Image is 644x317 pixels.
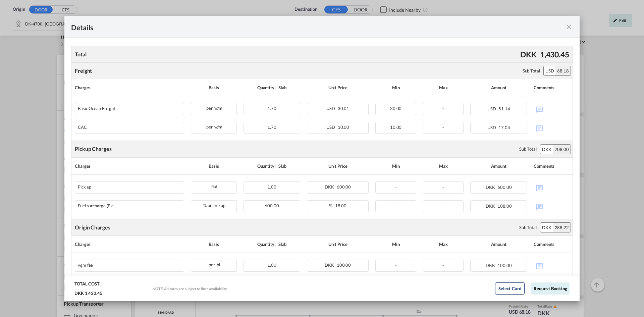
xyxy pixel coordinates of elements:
span: DKK [325,184,336,190]
div: Quantity | Slab [244,239,300,249]
span: USD [326,124,337,130]
span: DKK [486,263,497,268]
div: Details [71,22,523,31]
div: per_bl [191,260,236,268]
span: 17.04 [498,125,510,130]
div: Quantity | Slab [244,161,300,171]
span: - [442,262,444,268]
div: Pick up [78,184,91,190]
span: 108.00 [497,203,512,209]
th: Comments [530,236,573,253]
div: % on pickup [191,201,236,209]
div: Min [375,239,416,249]
div: Sub Total [519,224,537,230]
div: Max [423,161,464,171]
span: DKK [325,262,336,268]
div: 1,430.45 [538,47,571,61]
span: - [442,203,444,208]
md-dialog: Pickup Door ... [64,16,580,301]
span: - [442,106,444,111]
div: Basis [191,83,237,93]
div: No Comments Available [534,103,569,115]
span: 600.00 [265,203,279,208]
div: Fuel surcharge (Pick up) [78,203,118,208]
div: Charges [75,161,184,171]
div: Freight [75,67,92,74]
span: 100.00 [337,262,351,268]
div: Amount [470,83,527,93]
div: Quantity | Slab [244,83,300,93]
button: Request Booking [531,282,570,295]
div: Sub Total [523,68,540,74]
span: 30.01 [338,106,350,111]
div: DKK [540,145,553,154]
span: 10.00 [390,124,402,130]
div: Amount [470,161,527,171]
div: Max [423,239,464,249]
div: USD [544,66,556,75]
span: - [442,124,444,130]
div: Charges [75,239,184,249]
span: USD [326,106,337,111]
span: 1.00 [267,184,276,190]
span: 1.70 [267,124,276,130]
span: - [395,203,397,208]
span: 18.00 [335,203,347,208]
div: 708.00 [553,145,571,154]
div: No Comments Available [534,200,569,212]
div: Amount [470,239,527,249]
div: Min [375,161,416,171]
span: 1.00 [267,262,276,268]
div: flat [191,182,236,190]
span: - [395,262,397,268]
div: Basis [191,239,237,249]
div: per_w/m [191,103,236,112]
span: USD [487,106,498,111]
span: DKK [486,203,497,209]
div: No Comments Available [534,181,569,193]
span: - [395,184,397,190]
button: Select Card [495,282,525,295]
div: CAC [78,125,87,130]
div: Basic Ocean Freight [78,106,115,111]
span: 10.00 [338,124,350,130]
div: Sub Total [519,146,537,152]
span: 100.00 [497,263,512,268]
div: No Comments Available [534,122,569,134]
div: Pickup Charges [75,145,112,153]
span: 600.00 [497,184,512,190]
span: 30.00 [390,106,402,111]
span: 51.14 [498,106,510,111]
div: 68.18 [555,66,571,75]
th: Comments [530,79,573,96]
div: Min [375,83,416,93]
span: 600.00 [337,184,351,190]
div: per_w/m [191,122,236,130]
div: vgm fee [78,263,93,268]
th: Comments [530,158,573,175]
span: USD [487,125,498,130]
span: 1.70 [267,106,276,111]
div: Charges [75,83,184,93]
div: Unit Price [307,161,369,171]
div: Basis [191,161,237,171]
div: Total [73,49,88,60]
span: DKK [486,184,497,190]
div: Unit Price [307,239,369,249]
md-icon: icon-close fg-AAA8AD m-0 cursor [565,23,573,31]
div: Unit Price [307,83,369,93]
div: NOTE: All rates are subject to liner availability [153,286,227,291]
div: Max [423,83,464,93]
div: Origin Charges [75,224,110,231]
div: DKK [519,47,538,61]
span: % [329,203,334,208]
div: TOTAL COST [74,281,100,290]
div: No Comments Available [534,260,569,271]
div: DKK [540,223,553,232]
div: 288.22 [553,223,571,232]
div: DKK 1,430.45 [74,290,103,296]
span: - [442,184,444,190]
